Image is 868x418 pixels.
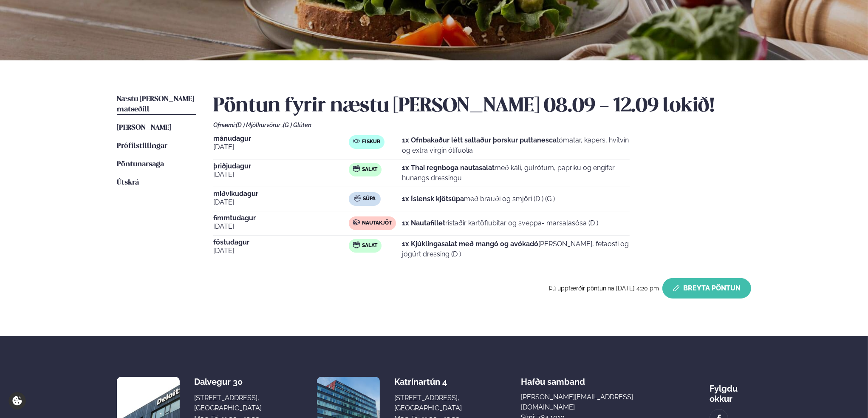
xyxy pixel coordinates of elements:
[213,222,349,232] span: [DATE]
[353,242,360,248] img: salad.svg
[213,246,349,256] span: [DATE]
[117,161,164,168] span: Pöntunarsaga
[117,96,194,113] span: Næstu [PERSON_NAME] matseðill
[402,239,630,259] p: [PERSON_NAME], fetaosti og jógúrt dressing (D )
[117,124,171,131] span: [PERSON_NAME]
[213,191,349,197] span: miðvikudagur
[117,142,167,150] span: Prófílstillingar
[362,220,392,227] span: Nautakjöt
[710,377,751,404] div: Fylgdu okkur
[213,215,349,222] span: fimmtudagur
[402,135,630,156] p: tómatar, kapers, hvítvín og extra virgin ólífuolía
[213,94,751,118] h2: Pöntun fyrir næstu [PERSON_NAME] 08.09 - 12.09 lokið!
[402,136,557,144] strong: 1x Ofnbakaður létt saltaður þorskur puttanesca
[283,122,311,128] span: (G ) Glúten
[8,392,26,409] a: Cookie settings
[394,393,462,413] div: [STREET_ADDRESS], [GEOGRAPHIC_DATA]
[117,141,167,151] a: Prófílstillingar
[402,194,555,204] p: með brauði og smjöri (D ) (G )
[353,219,360,226] img: beef.svg
[117,94,196,115] a: Næstu [PERSON_NAME] matseðill
[402,219,445,227] strong: 1x Nautafillet
[363,196,376,202] span: Súpa
[213,197,349,208] span: [DATE]
[117,123,171,133] a: [PERSON_NAME]
[402,240,538,248] strong: 1x Kjúklingasalat með mangó og avókadó
[402,164,495,172] strong: 1x Thai regnboga nautasalat
[362,139,380,145] span: Fiskur
[213,163,349,170] span: þriðjudagur
[394,377,462,387] div: Katrínartún 4
[362,166,377,173] span: Salat
[117,159,164,170] a: Pöntunarsaga
[213,122,751,128] div: Ofnæmi:
[213,135,349,142] span: mánudagur
[213,239,349,246] span: föstudagur
[362,242,377,249] span: Salat
[662,278,751,299] button: Breyta Pöntun
[354,195,361,202] img: soup.svg
[402,195,464,203] strong: 1x Íslensk kjötsúpa
[353,165,360,172] img: salad.svg
[236,122,283,128] span: (D ) Mjólkurvörur ,
[353,138,360,145] img: fish.svg
[521,392,651,412] a: [PERSON_NAME][EMAIL_ADDRESS][DOMAIN_NAME]
[402,218,598,228] p: ristaðir kartöflubitar og sveppa- marsalasósa (D )
[117,178,139,188] a: Útskrá
[194,393,262,413] div: [STREET_ADDRESS], [GEOGRAPHIC_DATA]
[402,163,630,183] p: með káli, gulrótum, papriku og engifer hunangs dressingu
[521,370,585,387] span: Hafðu samband
[117,179,139,186] span: Útskrá
[213,170,349,180] span: [DATE]
[213,142,349,152] span: [DATE]
[549,285,659,292] span: Þú uppfærðir pöntunina [DATE] 4:20 pm
[194,377,262,387] div: Dalvegur 30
